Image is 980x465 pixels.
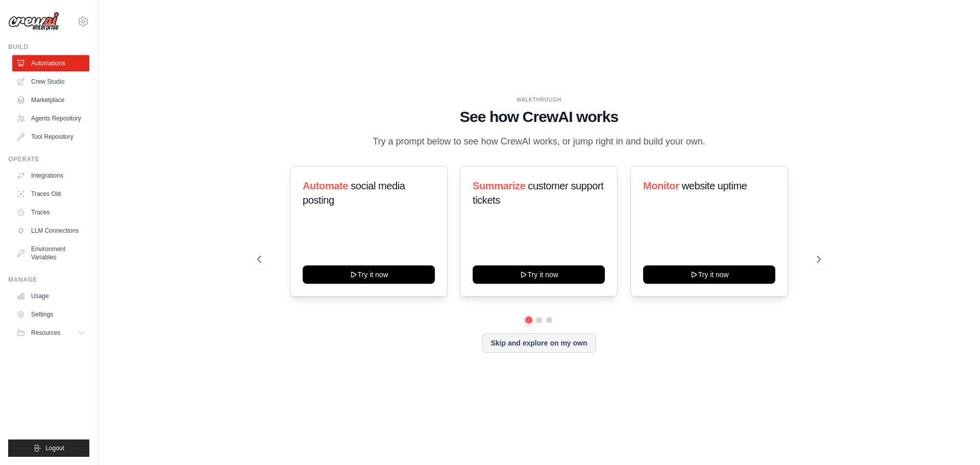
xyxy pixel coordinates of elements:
[12,288,89,304] a: Usage
[12,306,89,323] a: Settings
[257,108,821,126] h1: See how CrewAI works
[473,180,603,206] span: customer support tickets
[12,167,89,184] a: Integrations
[473,180,525,191] span: Summarize
[12,325,89,341] button: Resources
[8,276,89,284] div: Manage
[473,265,605,284] button: Try it now
[12,55,89,71] a: Automations
[643,265,775,284] button: Try it now
[8,12,59,31] img: Logo
[12,129,89,145] a: Tool Repository
[681,180,747,191] span: website uptime
[31,329,60,337] span: Resources
[482,333,596,353] button: Skip and explore on my own
[45,444,64,452] span: Logout
[12,92,89,108] a: Marketplace
[303,265,435,284] button: Try it now
[12,74,89,90] a: Crew Studio
[12,241,89,265] a: Environment Variables
[8,155,89,163] div: Operate
[12,223,89,239] a: LLM Connections
[12,110,89,127] a: Agents Repository
[303,180,348,191] span: Automate
[8,43,89,51] div: Build
[303,180,405,206] span: social media posting
[643,180,679,191] span: Monitor
[12,204,89,221] a: Traces
[367,134,710,149] p: Try a prompt below to see how CrewAI works, or jump right in and build your own.
[12,186,89,202] a: Traces Old
[8,439,89,457] button: Logout
[257,96,821,104] div: WALKTHROUGH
